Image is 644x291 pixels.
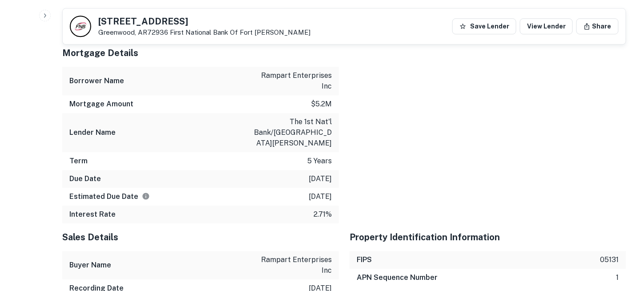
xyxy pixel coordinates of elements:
[311,99,332,109] p: $5.2m
[69,127,116,138] h6: Lender Name
[69,260,111,271] h6: Buyer Name
[616,272,619,283] p: 1
[309,191,332,202] p: [DATE]
[600,220,644,263] iframe: Chat Widget
[520,18,573,34] a: View Lender
[252,117,332,149] p: the 1st nat'l bank/[GEOGRAPHIC_DATA][PERSON_NAME]
[69,99,133,109] h6: Mortgage Amount
[98,17,310,26] h5: [STREET_ADDRESS]
[252,70,332,92] p: rampart enterprises inc
[452,18,516,34] button: Save Lender
[357,255,372,265] h6: FIPS
[98,28,310,36] p: Greenwood, AR72936
[62,230,339,244] h5: Sales Details
[69,191,150,202] h6: Estimated Due Date
[142,192,150,200] svg: Estimate is based on a standard schedule for this type of loan.
[69,209,116,220] h6: Interest Rate
[69,76,124,86] h6: Borrower Name
[62,46,339,60] h5: Mortgage Details
[357,272,438,283] h6: APN Sequence Number
[252,255,332,276] p: rampart enterprises inc
[309,174,332,184] p: [DATE]
[314,209,332,220] p: 2.71%
[170,28,310,36] a: First National Bank Of Fort [PERSON_NAME]
[307,156,332,166] p: 5 years
[576,18,619,34] button: Share
[350,230,626,244] h5: Property Identification Information
[69,156,88,166] h6: Term
[69,174,101,184] h6: Due Date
